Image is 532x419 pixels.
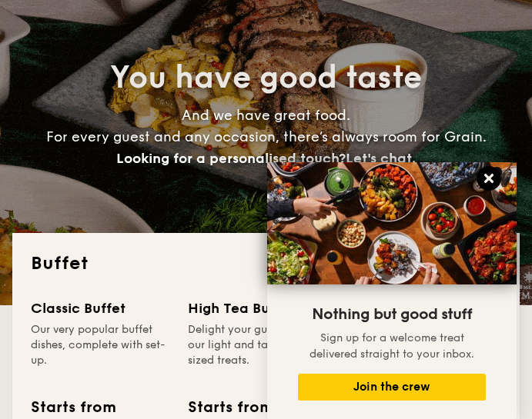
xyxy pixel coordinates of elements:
span: Sign up for a welcome treat delivered straight to your inbox. [309,331,474,361]
div: Starts from [188,396,251,419]
span: And we have great food. For every guest and any occasion, there’s always room for Grain. [46,107,487,167]
div: Classic Buffet [31,298,169,319]
span: You have good taste [110,59,422,96]
div: Our very popular buffet dishes, complete with set-up. [31,322,169,384]
button: Close [477,166,501,191]
h2: Buffet [31,251,501,276]
div: High Tea Buffet [188,298,326,319]
img: DSC07876-Edit02-Large.jpeg [267,162,517,284]
span: Looking for a personalised touch? [116,150,346,167]
span: Let's chat. [346,150,416,167]
div: Delight your guests with our light and tasty bite-sized treats. [188,322,326,384]
button: Join the crew [298,374,486,401]
div: Starts from [31,396,94,419]
span: Nothing but good stuff [312,305,472,324]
